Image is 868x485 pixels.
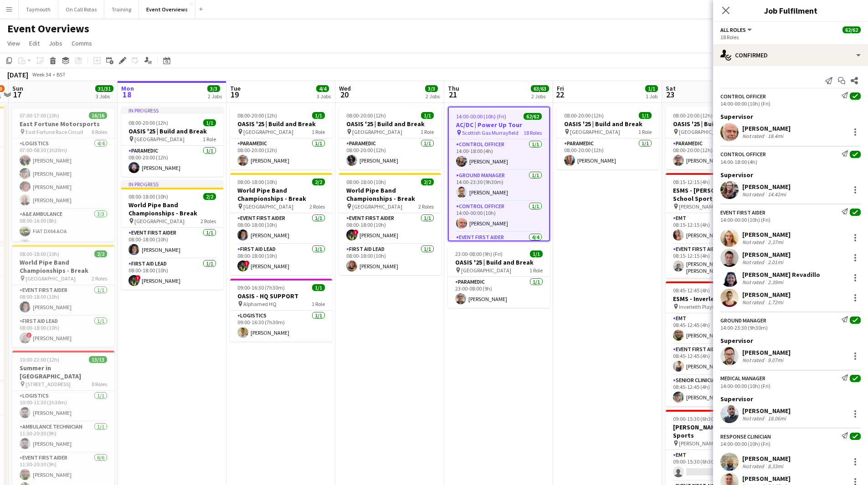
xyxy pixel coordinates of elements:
[230,279,332,342] app-job-card: 09:00-16:30 (7h30m)1/1OASIS - HQ SUPPORT Alphamed HQ1 RoleLogistics1/109:00-16:30 (7h30m)[PERSON_...
[666,138,768,169] app-card-role: Paramedic1/108:00-20:00 (12h)[PERSON_NAME]
[713,337,868,345] div: Supervisor
[230,107,332,169] div: 08:00-20:00 (12h)1/1OASIS '25 | Build and Break [GEOGRAPHIC_DATA]1 RoleParamedic1/108:00-20:00 (1...
[121,259,223,290] app-card-role: First Aid Lead1/108:00-18:00 (10h)![PERSON_NAME]
[720,440,861,447] div: 14:00-00:00 (10h) (Fri)
[448,245,550,308] app-job-card: 23:00-08:00 (9h) (Fri)1/1OASIS '25 | Build and Break [GEOGRAPHIC_DATA]1 RoleParamedic1/123:00-08:...
[12,245,114,347] app-job-card: 08:00-18:00 (10h)2/2World Pipe Band Championships - Break [GEOGRAPHIC_DATA]2 RolesEvent First Aid...
[243,301,277,307] span: Alphamed HQ
[339,138,441,169] app-card-role: Paramedic1/108:00-20:00 (12h)[PERSON_NAME]
[92,128,107,135] span: 6 Roles
[742,475,791,483] div: [PERSON_NAME]
[26,332,32,338] span: !
[766,239,785,245] div: 2.37mi
[230,173,332,275] div: 08:00-18:00 (10h)2/2World Pipe Band Championships - Break [GEOGRAPHIC_DATA]2 RolesEvent First Aid...
[742,124,791,133] div: [PERSON_NAME]
[26,275,76,282] span: [GEOGRAPHIC_DATA]
[203,119,216,126] span: 1/1
[30,71,53,78] span: Week 34
[134,136,185,143] span: [GEOGRAPHIC_DATA]
[207,85,220,92] span: 3/3
[312,128,325,135] span: 1 Role
[530,250,543,257] span: 1/1
[26,128,83,135] span: East Fortune Race Circuit
[237,112,277,119] span: 08:00-20:00 (12h)
[742,454,791,463] div: [PERSON_NAME]
[713,44,868,66] div: Confirmed
[720,26,753,33] button: All roles
[121,107,223,114] div: In progress
[11,89,23,100] span: 17
[666,313,768,344] app-card-role: EMT1/108:45-12:45 (4h)[PERSON_NAME]
[421,179,434,185] span: 2/2
[766,357,785,363] div: 9.07mi
[742,183,791,191] div: [PERSON_NAME]
[237,179,277,185] span: 08:00-18:00 (10h)
[666,375,768,406] app-card-role: Senior Clinician1/108:45-12:45 (4h)[PERSON_NAME]
[12,258,114,275] h3: World Pipe Band Championships - Break
[455,250,503,257] span: 23:00-08:00 (9h) (Fri)
[229,89,241,100] span: 19
[339,186,441,203] h3: World Pipe Band Championships - Break
[244,260,250,266] span: !
[135,275,141,281] span: !
[742,299,766,306] div: Not rated
[58,0,104,18] button: On Call Rotas
[203,136,216,143] span: 1 Role
[317,93,331,100] div: 3 Jobs
[666,213,768,244] app-card-role: EMT1/108:15-12:15 (4h)[PERSON_NAME]
[312,284,325,291] span: 1/1
[339,173,441,275] div: 08:00-18:00 (10h)2/2World Pipe Band Championships - Break [GEOGRAPHIC_DATA]2 RolesEvent First Aid...
[12,422,114,453] app-card-role: Ambulance Technician1/111:30-20:30 (9h)[PERSON_NAME]
[426,93,440,100] div: 2 Jobs
[312,112,325,119] span: 1/1
[564,112,604,119] span: 08:00-20:00 (12h)
[766,279,785,286] div: 2.39mi
[353,230,359,235] span: !
[230,311,332,342] app-card-role: Logistics1/109:00-16:30 (7h30m)[PERSON_NAME]
[425,85,438,92] span: 3/3
[312,301,325,307] span: 1 Role
[666,281,768,406] app-job-card: 08:45-12:45 (4h)3/3ESMS - Inverleith Inverleith Playing Fields3 RolesEMT1/108:45-12:45 (4h)[PERSO...
[673,179,710,185] span: 08:15-12:15 (4h)
[7,22,89,36] h1: Event Overviews
[766,463,785,470] div: 8.33mi
[720,209,765,216] div: Event First Aider
[339,84,351,92] span: Wed
[339,120,441,128] h3: OASIS '25 | Build and Break
[121,127,223,135] h3: OASIS '25 | Build and Break
[666,107,768,169] app-job-card: 08:00-20:00 (12h)1/1OASIS '25 | Build and Break [GEOGRAPHIC_DATA]1 RoleParamedic1/108:00-20:00 (1...
[666,186,768,203] h3: ESMS - [PERSON_NAME] School Sports
[673,287,710,294] span: 08:45-12:45 (4h)
[230,84,241,92] span: Tue
[230,138,332,169] app-card-role: Paramedic1/108:00-20:00 (12h)[PERSON_NAME]
[243,203,293,210] span: [GEOGRAPHIC_DATA]
[639,112,652,119] span: 1/1
[720,383,861,389] div: 14:00-00:00 (10h) (Fri)
[139,0,195,18] button: Event Overviews
[720,216,861,223] div: 14:00-00:00 (10h) (Fri)
[449,170,549,201] app-card-role: Ground Manager1/114:00-23:30 (9h30m)[PERSON_NAME]
[742,191,766,198] div: Not rated
[742,279,766,286] div: Not rated
[679,440,745,447] span: [PERSON_NAME] Academy Playing Fields
[200,218,216,225] span: 2 Roles
[720,317,766,324] div: Ground Manager
[4,37,24,49] a: View
[89,356,107,363] span: 13/13
[766,259,785,265] div: 2.01mi
[121,180,223,290] div: In progress08:00-18:00 (10h)2/2World Pipe Band Championships - Break [GEOGRAPHIC_DATA]2 RolesEven...
[679,128,729,135] span: [GEOGRAPHIC_DATA]
[742,415,766,422] div: Not rated
[309,203,325,210] span: 2 Roles
[230,292,332,300] h3: OASIS - HQ SUPPORT
[842,26,861,33] span: 62/62
[121,84,134,92] span: Mon
[346,112,386,119] span: 08:00-20:00 (12h)
[20,250,59,257] span: 08:00-18:00 (10h)
[531,85,549,92] span: 63/63
[449,139,549,170] app-card-role: Control Officer1/114:00-18:00 (4h)[PERSON_NAME]
[7,39,20,47] span: View
[524,129,542,136] span: 18 Roles
[121,201,223,217] h3: World Pipe Band Championships - Break
[742,230,791,239] div: [PERSON_NAME]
